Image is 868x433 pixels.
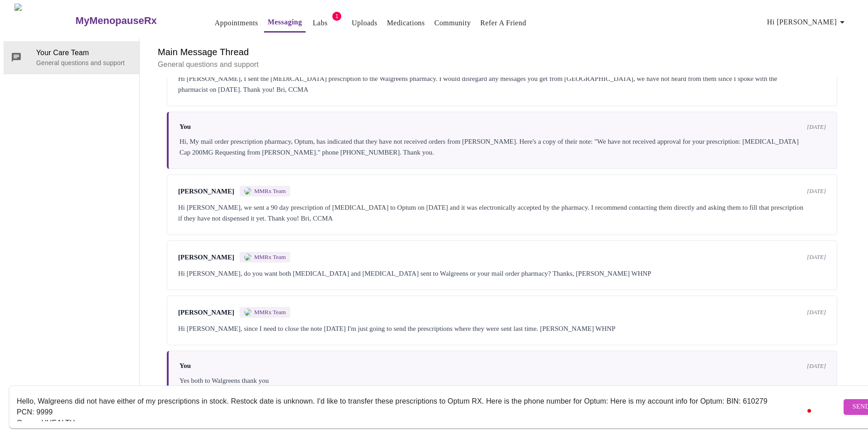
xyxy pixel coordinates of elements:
[767,16,848,28] span: Hi [PERSON_NAME]
[807,254,826,261] span: [DATE]
[807,362,826,370] span: [DATE]
[36,58,132,67] p: General questions and support
[14,4,75,38] img: MyMenopauseRx Logo
[383,14,429,32] button: Medications
[178,254,234,261] span: [PERSON_NAME]
[178,188,234,195] span: [PERSON_NAME]
[434,17,471,29] a: Community
[268,16,302,28] a: Messaging
[158,59,846,70] p: General questions and support
[178,268,826,279] div: Hi [PERSON_NAME], do you want both [MEDICAL_DATA] and [MEDICAL_DATA] sent to Walgreens or your ma...
[480,17,526,29] a: Refer a Friend
[215,17,258,29] a: Appointments
[254,309,286,316] span: MMRx Team
[254,254,286,261] span: MMRx Team
[476,14,530,32] button: Refer a Friend
[387,17,425,29] a: Medications
[244,254,251,261] img: MMRX
[179,123,191,131] span: You
[352,17,377,29] a: Uploads
[244,188,251,195] img: MMRX
[178,323,826,334] div: Hi [PERSON_NAME], since I need to close the note [DATE] I'm just going to send the prescriptions ...
[75,15,157,27] h3: MyMenopauseRx
[807,123,826,131] span: [DATE]
[211,14,262,32] button: Appointments
[306,14,335,32] button: Labs
[17,392,841,421] textarea: To enrich screen reader interactions, please activate Accessibility in Grammarly extension settings
[332,12,341,21] span: 1
[254,188,286,195] span: MMRx Team
[4,41,139,74] div: Your Care TeamGeneral questions and support
[244,309,251,316] img: MMRX
[36,47,132,58] span: Your Care Team
[313,17,328,29] a: Labs
[158,45,846,59] h6: Main Message Thread
[179,375,826,386] div: Yes both to Walgreens thank you
[764,13,851,31] button: Hi [PERSON_NAME]
[179,362,191,370] span: You
[178,202,826,224] div: Hi [PERSON_NAME], we sent a 90 day prescription of [MEDICAL_DATA] to Optum on [DATE] and it was e...
[348,14,381,32] button: Uploads
[807,188,826,195] span: [DATE]
[178,309,234,316] span: [PERSON_NAME]
[75,5,193,37] a: MyMenopauseRx
[807,309,826,316] span: [DATE]
[264,13,306,33] button: Messaging
[179,136,826,158] div: Hi, My mail order prescription pharmacy, Optum, has indicated that they have not received orders ...
[431,14,475,32] button: Community
[178,73,826,95] div: Hi [PERSON_NAME], I sent the [MEDICAL_DATA] prescription to the Walgreens pharmacy. I would disre...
